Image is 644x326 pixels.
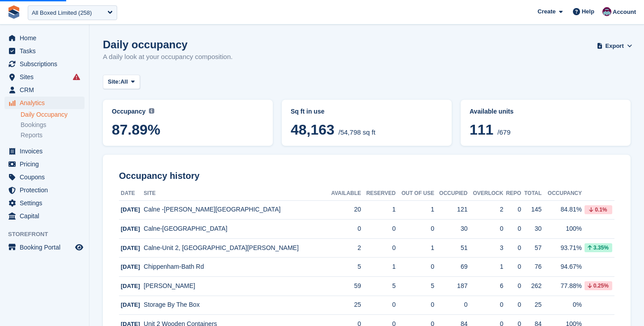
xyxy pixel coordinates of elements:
td: 76 [521,258,542,277]
div: 1 [467,262,503,271]
span: Export [606,42,624,51]
td: 5 [326,258,361,277]
img: Brian Young [602,7,611,16]
img: stora-icon-8386f47178a22dfd0bd8f6a31ec36ba5ce8667c1dd55bd0f319d3a0aa187defe.svg [7,5,21,19]
div: 2 [467,205,503,214]
span: /54,798 sq ft [339,128,376,136]
div: 187 [434,281,467,291]
button: Export [598,38,631,53]
td: 100% [542,220,582,239]
th: Available [326,186,361,201]
td: 57 [521,238,542,258]
td: 1 [396,238,434,258]
h1: Daily occupancy [103,38,233,51]
div: 0 [503,262,521,271]
div: 0 [503,300,521,309]
td: Calne-[GEOGRAPHIC_DATA] [144,220,326,239]
a: menu [4,184,85,196]
div: 0 [503,281,521,291]
abbr: Current percentage of sq ft occupied [112,107,264,116]
a: Daily Occupancy [21,110,85,119]
td: 25 [326,296,361,315]
span: 111 [470,122,493,138]
td: [PERSON_NAME] [144,277,326,296]
div: 0.25% [585,281,612,290]
a: menu [4,241,85,254]
span: Site: [108,77,120,86]
span: Tasks [20,45,73,57]
span: All [120,77,128,86]
td: 30 [521,220,542,239]
span: Protection [20,184,73,196]
div: All Boxed Limited (258) [32,8,92,17]
div: 69 [434,262,467,271]
span: [DATE] [121,263,140,270]
td: 1 [396,200,434,220]
td: 77.88% [542,277,582,296]
th: Total [521,186,542,201]
td: 0% [542,296,582,315]
img: icon-info-grey-7440780725fd019a000dd9b08b2336e03edf1995a4989e88bcd33f0948082b44.svg [149,108,154,114]
span: [DATE] [121,245,140,251]
span: Account [613,8,636,17]
td: 25 [521,296,542,315]
abbr: Current breakdown of sq ft occupied [291,107,443,116]
td: Storage By The Box [144,296,326,315]
h2: Occupancy history [119,171,614,181]
div: 30 [434,224,467,233]
td: 1 [361,258,395,277]
div: 0 [467,300,503,309]
span: Booking Portal [20,241,73,254]
span: Invoices [20,145,73,157]
span: Subscriptions [20,58,73,70]
div: 121 [434,205,467,214]
span: Sq ft in use [291,108,324,115]
a: menu [4,71,85,83]
th: Repo [503,186,521,201]
a: menu [4,197,85,209]
div: 0 [503,205,521,214]
td: 0 [326,220,361,239]
td: 20 [326,200,361,220]
span: /679 [497,128,510,136]
span: [DATE] [121,225,140,232]
div: 3 [467,243,503,253]
td: Chippenham-Bath Rd [144,258,326,277]
td: 1 [361,200,395,220]
span: Coupons [20,171,73,183]
span: 87.89% [112,122,264,138]
span: CRM [20,84,73,96]
div: 0 [503,224,521,233]
td: Calne -[PERSON_NAME][GEOGRAPHIC_DATA] [144,200,326,220]
td: 5 [361,277,395,296]
a: menu [4,171,85,183]
td: 2 [326,238,361,258]
td: 262 [521,277,542,296]
div: 3.35% [585,243,612,252]
td: 0 [361,296,395,315]
a: menu [4,58,85,70]
td: 94.67% [542,258,582,277]
span: Help [582,7,594,16]
th: Overlock [467,186,503,201]
th: Out of Use [396,186,434,201]
td: 145 [521,200,542,220]
a: menu [4,32,85,44]
button: Site: All [103,75,140,89]
th: Date [119,186,144,201]
span: Available units [470,108,513,115]
span: Capital [20,210,73,222]
p: A daily look at your occupancy composition. [103,52,233,62]
abbr: Current percentage of units occupied or overlocked [470,107,622,116]
td: 59 [326,277,361,296]
span: Create [538,7,555,16]
a: Preview store [74,242,85,253]
td: 93.71% [542,238,582,258]
span: Pricing [20,158,73,170]
td: 0 [396,296,434,315]
td: 0 [396,258,434,277]
div: 0 [467,224,503,233]
span: Analytics [20,97,73,109]
span: Sites [20,71,73,83]
a: Bookings [21,121,85,129]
